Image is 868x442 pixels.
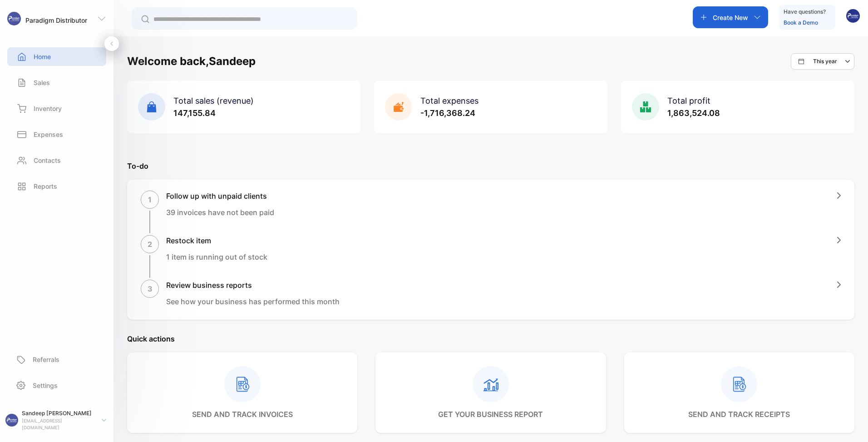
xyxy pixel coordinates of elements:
span: 1,863,524.08 [667,108,720,118]
button: avatar [846,6,860,28]
span: -1,716,368.24 [420,108,475,118]
p: Home [34,52,51,61]
p: Sandeep [PERSON_NAME] [22,409,94,417]
span: Total expenses [420,96,478,105]
p: Have questions? [784,7,826,16]
p: [EMAIL_ADDRESS][DOMAIN_NAME] [22,417,94,431]
p: send and track receipts [688,409,790,420]
span: Total sales (revenue) [173,96,254,105]
p: Paradigm Distributor [25,15,87,25]
p: 39 invoices have not been paid [166,207,274,218]
span: Total profit [667,96,710,105]
p: 3 [148,283,153,294]
img: avatar [846,9,860,23]
p: get your business report [438,409,543,420]
span: 147,155.84 [173,108,216,118]
button: This year [791,53,854,70]
p: Referrals [33,355,59,364]
img: logo [7,12,21,25]
p: Inventory [34,104,62,113]
p: send and track invoices [192,409,293,420]
p: Create New [713,13,748,22]
img: profile [5,414,18,427]
p: To-do [127,161,854,171]
p: 2 [148,239,152,250]
p: Settings [33,381,58,390]
p: Quick actions [127,333,854,344]
a: Book a Demo [784,19,818,26]
p: Contacts [34,156,61,165]
p: This year [813,57,837,65]
h1: Restock item [166,235,267,246]
p: Sales [34,78,50,87]
p: Reports [34,181,57,191]
h1: Review business reports [166,280,340,291]
p: 1 item is running out of stock [166,251,267,262]
p: Expenses [34,130,63,139]
p: See how your business has performed this month [166,296,340,307]
p: 1 [148,194,152,205]
h1: Welcome back, Sandeep [127,53,256,70]
h1: Follow up with unpaid clients [166,191,274,201]
button: Create New [693,6,768,28]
